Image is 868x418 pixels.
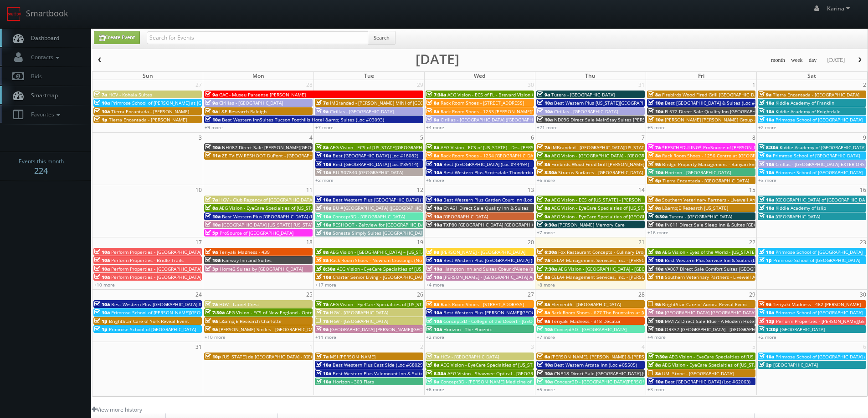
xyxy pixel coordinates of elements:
[773,91,859,98] span: Tierra Encantada - [GEOGRAPHIC_DATA]
[315,334,336,340] a: +11 more
[443,309,678,316] span: Best Western Plus [PERSON_NAME][GEOGRAPHIC_DATA]/[PERSON_NAME][GEOGRAPHIC_DATA] (Loc #10397)
[554,108,618,115] span: Cirillas - [GEOGRAPHIC_DATA]
[26,91,58,99] span: Smartmap
[780,326,825,332] span: [GEOGRAPHIC_DATA]
[316,266,335,272] span: 8:30a
[669,213,732,220] span: Tutera - [GEOGRAPHIC_DATA]
[94,91,107,98] span: 7a
[537,108,553,115] span: 10a
[759,249,774,255] span: 10a
[426,169,442,176] span: 10a
[333,196,448,203] span: Best Western Plus [GEOGRAPHIC_DATA] (Loc #62024)
[537,309,550,316] span: 8a
[330,257,435,263] span: Rack Room Shoes - Newnan Crossings (No Rush)
[648,169,663,176] span: 10a
[648,116,663,123] span: 10a
[219,301,259,307] span: HGV - Laurel Crest
[426,161,442,167] span: 10a
[776,108,841,115] span: Kiddie Academy of Knightdale
[426,309,442,316] span: 10a
[330,326,457,332] span: [GEOGRAPHIC_DATA] [PERSON_NAME][GEOGRAPHIC_DATA]
[7,7,21,21] img: smartbook-logo.png
[551,196,775,203] span: AEG Vision - ECS of [US_STATE] - [PERSON_NAME] EyeCare - [GEOGRAPHIC_DATA] ([GEOGRAPHIC_DATA])
[426,177,444,183] a: +5 more
[662,161,766,167] span: Bridge Property Management - Banyan Everton
[219,100,283,106] span: Cirillas - [GEOGRAPHIC_DATA]
[551,161,644,167] span: Firebirds Wood Fired Grill [PERSON_NAME]
[773,152,860,159] span: Primrose School of [GEOGRAPHIC_DATA]
[648,144,661,151] span: 7a
[776,100,834,106] span: Kiddie Academy of Franklin
[665,257,812,263] span: Best Western Plus Service Inn & Suites (Loc #61094) WHITE GLOVE
[111,274,201,280] span: Perform Properties - [GEOGRAPHIC_DATA]
[426,116,439,123] span: 9a
[537,169,557,176] span: 8:30a
[220,230,293,236] span: ProSource of [GEOGRAPHIC_DATA]
[219,108,267,115] span: L&E Research Raleigh
[648,353,668,360] span: 7:30a
[316,144,329,151] span: 8a
[426,266,442,272] span: 10a
[648,222,663,228] span: 10a
[111,301,247,307] span: Best Western Plus [GEOGRAPHIC_DATA] & Suites (Loc #45093)
[205,326,218,332] span: 9a
[663,177,749,184] span: Tierra Encantada - [GEOGRAPHIC_DATA]
[94,309,110,316] span: 10a
[554,100,740,106] span: Best Western Plus [US_STATE][GEOGRAPHIC_DATA] [GEOGRAPHIC_DATA] (Loc #37096)
[109,326,196,332] span: Primrose School of [GEOGRAPHIC_DATA]
[330,353,375,360] span: MSI [PERSON_NAME]
[441,353,499,360] span: HGV - [GEOGRAPHIC_DATA]
[441,301,524,307] span: Rack Room Shoes - [STREET_ADDRESS]
[662,144,768,151] span: *RESCHEDULING* ProSource of [PERSON_NAME]
[94,100,110,106] span: 10a
[316,222,331,228] span: 10a
[537,100,553,106] span: 10a
[776,213,820,220] span: [GEOGRAPHIC_DATA]
[111,309,234,316] span: Primrose School of [PERSON_NAME][GEOGRAPHIC_DATA]
[222,213,338,220] span: Best Western Plus [GEOGRAPHIC_DATA] (Loc #48184)
[426,144,439,151] span: 8a
[665,108,798,115] span: FL572 Direct Sale Quality Inn [GEOGRAPHIC_DATA] North I-75
[205,100,218,106] span: 9a
[773,257,860,263] span: Primrose School of [GEOGRAPHIC_DATA]
[330,144,441,151] span: AEG Vision - ECS of [US_STATE][GEOGRAPHIC_DATA]
[26,53,62,61] span: Contacts
[108,91,152,98] span: HGV - Kohala Suites
[205,152,221,159] span: 11a
[316,161,331,167] span: 10a
[333,152,418,159] span: Best [GEOGRAPHIC_DATA] (Loc #18082)
[205,353,221,360] span: 10p
[443,318,566,324] span: Concept3D - College of the Desert - [GEOGRAPHIC_DATA]
[441,108,576,115] span: Rack Room Shoes - 1253 [PERSON_NAME][GEOGRAPHIC_DATA]
[111,249,201,255] span: Perform Properties - [GEOGRAPHIC_DATA]
[662,301,747,307] span: BrightStar Care of Aurora Reveal Event
[316,274,331,280] span: 10a
[441,116,553,123] span: Cirillas - [GEOGRAPHIC_DATA] ([GEOGRAPHIC_DATA])
[205,196,218,203] span: 7a
[827,5,853,12] span: Karina
[443,266,561,272] span: Hampton Inn and Suites Coeur d'Alene (second shoot)
[205,91,218,98] span: 9a
[94,318,108,324] span: 1p
[759,301,771,307] span: 9a
[111,266,201,272] span: Perform Properties - [GEOGRAPHIC_DATA]
[94,274,110,280] span: 10a
[443,196,552,203] span: Best Western Plus Garden Court Inn (Loc #05224)
[94,326,108,332] span: 1p
[426,213,442,220] span: 10a
[537,161,550,167] span: 8a
[758,124,776,131] a: +2 more
[537,144,550,151] span: 7a
[537,249,557,255] span: 6:30a
[776,116,863,123] span: Primrose School of [GEOGRAPHIC_DATA]
[205,144,221,151] span: 10a
[768,55,788,66] button: month
[205,334,226,340] a: +10 more
[662,91,764,98] span: Firebirds Wood Fired Grill [GEOGRAPHIC_DATA]
[426,274,442,280] span: 10a
[776,249,863,255] span: Primrose School of [GEOGRAPHIC_DATA]
[330,309,388,316] span: HGV - [GEOGRAPHIC_DATA]
[147,31,368,44] input: Search for Events
[426,196,442,203] span: 10a
[316,353,329,360] span: 7a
